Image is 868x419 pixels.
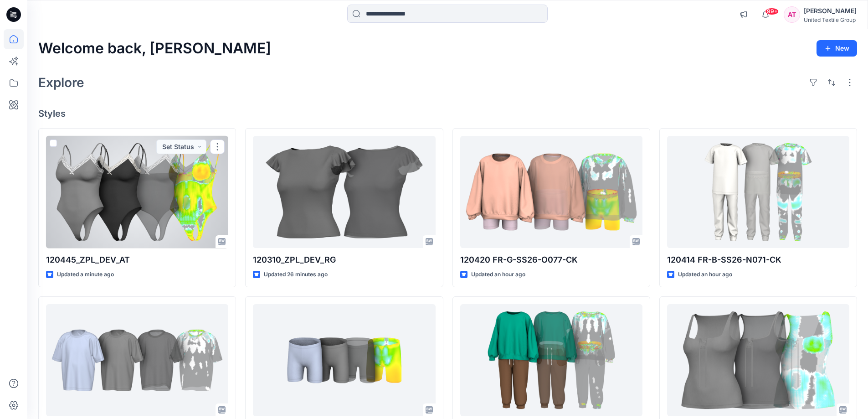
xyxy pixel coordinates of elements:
a: 120414 FR-B-SS26-N071-CK [667,136,849,248]
p: Updated a minute ago [57,270,114,279]
p: Updated 26 minutes ago [264,270,328,279]
p: 120420 FR-G-SS26-O077-CK [460,253,642,266]
p: Updated an hour ago [471,270,525,279]
div: AT [784,6,800,23]
h2: Welcome back, [PERSON_NAME] [38,40,271,57]
h2: Explore [38,75,84,90]
a: 120416 FR-U-SS26-O074-CK [460,304,642,417]
h4: Styles [38,108,857,119]
button: New [817,40,857,57]
div: [PERSON_NAME] [804,5,857,16]
a: 120420 FR-G-SS26-O077-CK [460,136,642,248]
a: 120445_ZPL_DEV_AT [46,136,228,248]
a: 120418 FR-G-SS26-S071-CK [253,304,435,417]
a: 120313 ZPL DEV KM [667,304,849,417]
a: 120417 FR-G-SS26-D072-CK [46,304,228,417]
a: 120310_ZPL_DEV_RG [253,136,435,248]
p: Updated an hour ago [678,270,732,279]
div: United Textile Group [804,16,857,23]
p: 120445_ZPL_DEV_AT [46,253,228,266]
p: 120310_ZPL_DEV_RG [253,253,435,266]
p: 120414 FR-B-SS26-N071-CK [667,253,849,266]
span: 99+ [765,8,779,15]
